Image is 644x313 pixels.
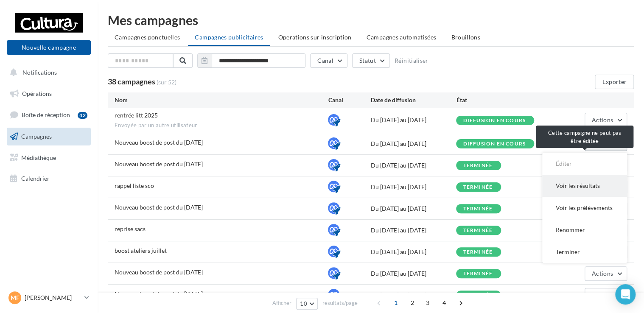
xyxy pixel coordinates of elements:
button: Actions [585,266,627,281]
button: Nouvelle campagne [7,40,91,55]
span: Afficher [272,299,291,307]
span: Brouillons [451,34,480,41]
button: Statut [352,53,390,68]
span: Calendrier [21,175,50,182]
span: Notifications [22,69,57,76]
span: 3 [421,296,434,310]
button: 10 [296,298,318,310]
div: terminée [463,249,493,255]
span: Nouveau boost de post du 25/08/2025 [115,160,203,168]
span: Actions [592,291,613,299]
button: Voir les prélèvements [542,197,627,219]
div: terminée [463,206,493,212]
span: Opérations [22,90,52,97]
div: Du [DATE] au [DATE] [371,140,456,148]
span: Médiathèque [21,154,56,161]
span: MF [11,293,20,302]
div: Mes campagnes [108,14,634,26]
div: Du [DATE] au [DATE] [371,183,456,191]
div: Du [DATE] au [DATE] [371,248,456,256]
span: rappel liste sco [115,182,154,189]
div: Date de diffusion [371,96,456,104]
button: Canal [310,53,347,68]
div: Du [DATE] au [DATE] [371,291,456,299]
a: Opérations [5,85,92,103]
div: 42 [78,112,87,119]
button: Actions [585,113,627,127]
div: Diffusion en cours [463,141,526,147]
button: Renommer [542,219,627,241]
span: résultats/page [322,299,358,307]
div: Du [DATE] au [DATE] [371,226,456,235]
span: boost ateliers juillet [115,247,167,254]
div: Diffusion en cours [463,118,526,123]
div: Du [DATE] au [DATE] [371,269,456,278]
div: terminée [463,184,493,190]
span: Envoyée par un autre utilisateur [115,122,328,129]
button: Actions [585,288,627,302]
a: Calendrier [5,170,92,187]
span: Nouveau boost de post du 11/07/2025 [115,204,203,211]
button: Voir les résultats [542,175,627,197]
div: Canal [328,96,371,104]
span: Campagnes [21,133,52,140]
span: 10 [300,300,307,307]
button: Notifications [5,64,89,81]
div: terminée [463,228,493,233]
p: [PERSON_NAME] [25,293,81,302]
span: Nouveau boost de post du 01/09/2025 [115,139,203,146]
span: Operations sur inscription [278,34,351,41]
button: Réinitialiser [395,57,428,64]
div: terminée [463,163,493,168]
a: Médiathèque [5,149,92,167]
div: Open Intercom Messenger [615,284,636,305]
span: 2 [406,296,419,310]
div: Du [DATE] au [DATE] [371,161,456,170]
div: Nom [115,96,328,104]
span: reprise sacs [115,225,146,232]
a: Boîte de réception42 [5,106,92,124]
button: Terminer [542,241,627,263]
div: Cette campagne ne peut pas être éditée [536,126,633,148]
span: Boîte de réception [22,111,70,118]
div: terminée [463,271,493,277]
a: Campagnes [5,128,92,145]
span: Nouveau boost de post du 03/06/2025 [115,290,203,297]
span: Nouveau boost de post du 06/06/2025 [115,268,203,276]
span: 4 [437,296,451,310]
span: 38 campagnes [108,77,155,86]
span: rentrée litt 2025 [115,112,158,119]
div: Du [DATE] au [DATE] [371,116,456,124]
div: État [456,96,541,104]
span: 1 [389,296,403,310]
a: MF [PERSON_NAME] [7,290,91,306]
span: (sur 52) [157,78,176,86]
span: Campagnes automatisées [367,34,437,41]
span: Actions [592,270,613,277]
div: Du [DATE] au [DATE] [371,204,456,213]
span: Actions [592,116,613,123]
button: Exporter [595,75,634,89]
span: Campagnes ponctuelles [115,34,180,41]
